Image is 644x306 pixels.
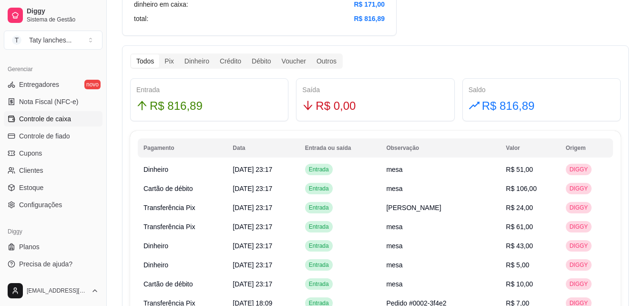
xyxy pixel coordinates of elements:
[143,242,168,250] span: Dinheiro
[386,261,402,269] span: mesa
[302,100,314,111] span: arrow-down
[307,280,331,288] span: Entrada
[143,223,195,231] span: Transferência Pix
[29,35,72,45] div: Taty lanches ...
[4,31,102,50] button: Select a team
[233,280,272,288] span: [DATE] 23:17
[19,166,43,175] span: Clientes
[568,166,590,173] span: DIGGY
[506,223,533,231] span: R$ 61,00
[307,223,331,231] span: Entrada
[354,13,385,24] article: R$ 816,89
[307,261,331,269] span: Entrada
[233,185,272,192] span: [DATE] 23:17
[143,204,195,211] span: Transferência Pix
[506,261,529,269] span: R$ 5,00
[143,166,168,173] span: Dinheiro
[4,4,102,27] a: DiggySistema de Gestão
[19,200,62,210] span: Configurações
[469,100,480,111] span: rise
[568,223,590,231] span: DIGGY
[386,242,402,250] span: mesa
[307,242,331,250] span: Entrada
[19,242,40,252] span: Planos
[299,138,381,158] th: Entrada ou saída
[276,54,311,68] div: Voucher
[302,84,448,95] div: Saída
[4,62,102,77] div: Gerenciar
[506,204,533,211] span: R$ 24,00
[19,114,71,124] span: Controle de caixa
[27,16,99,23] span: Sistema de Gestão
[506,166,533,173] span: R$ 51,00
[19,183,43,192] span: Estoque
[4,94,102,109] a: Nota Fiscal (NFC-e)
[307,166,331,173] span: Entrada
[386,185,402,192] span: mesa
[568,185,590,192] span: DIGGY
[143,280,193,288] span: Cartão de débito
[246,54,276,68] div: Débito
[150,97,203,115] span: R$ 816,89
[19,80,59,89] span: Entregadores
[316,97,356,115] span: R$ 0,00
[506,280,533,288] span: R$ 10,00
[568,242,590,250] span: DIGGY
[19,97,78,106] span: Nota Fiscal (NFC-e)
[233,261,272,269] span: [DATE] 23:17
[4,111,102,127] a: Controle de caixa
[4,256,102,272] a: Precisa de ajuda?
[4,197,102,212] a: Configurações
[27,287,87,295] span: [EMAIL_ADDRESS][DOMAIN_NAME]
[134,13,148,24] article: total:
[469,84,614,95] div: Saldo
[4,180,102,195] a: Estoque
[138,138,227,158] th: Pagamento
[380,138,500,158] th: Observação
[386,204,441,211] span: [PERSON_NAME]
[136,100,148,111] span: arrow-up
[500,138,560,158] th: Valor
[12,35,21,45] span: T
[4,146,102,161] a: Cupons
[482,97,535,115] span: R$ 816,89
[143,261,168,269] span: Dinheiro
[386,223,402,231] span: mesa
[215,54,246,68] div: Crédito
[568,261,590,269] span: DIGGY
[19,131,70,141] span: Controle de fiado
[27,7,99,16] span: Diggy
[568,204,590,211] span: DIGGY
[159,54,179,68] div: Pix
[386,166,402,173] span: mesa
[506,185,537,192] span: R$ 106,00
[4,77,102,92] a: Entregadoresnovo
[4,279,102,302] button: [EMAIL_ADDRESS][DOMAIN_NAME]
[560,138,613,158] th: Origem
[19,148,42,158] span: Cupons
[386,280,402,288] span: mesa
[19,259,72,269] span: Precisa de ajuda?
[136,84,282,95] div: Entrada
[233,166,272,173] span: [DATE] 23:17
[307,204,331,211] span: Entrada
[131,54,159,68] div: Todos
[233,242,272,250] span: [DATE] 23:17
[143,185,193,192] span: Cartão de débito
[233,204,272,211] span: [DATE] 23:17
[307,185,331,192] span: Entrada
[506,242,533,250] span: R$ 43,00
[311,54,342,68] div: Outros
[227,138,299,158] th: Data
[4,224,102,239] div: Diggy
[568,280,590,288] span: DIGGY
[4,163,102,178] a: Clientes
[233,223,272,231] span: [DATE] 23:17
[179,54,215,68] div: Dinheiro
[4,239,102,254] a: Planos
[4,128,102,144] a: Controle de fiado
